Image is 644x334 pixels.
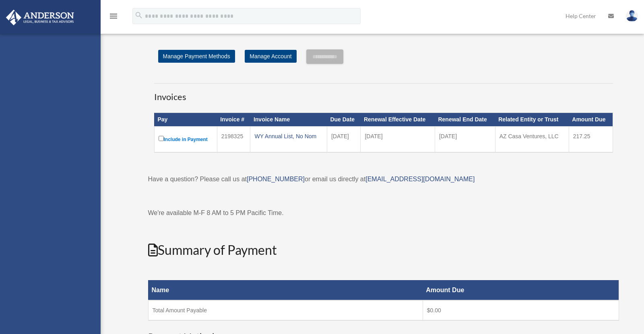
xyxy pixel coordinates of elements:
[250,113,327,127] th: Invoice Name
[159,136,164,141] input: Include in Payment
[148,207,619,219] p: We're available M-F 8 AM to 5 PM Pacific Time.
[423,280,619,300] th: Amount Due
[217,127,250,153] td: 2198325
[4,10,76,25] img: Anderson Advisors Platinum Portal
[245,50,296,63] a: Manage Account
[148,300,423,320] td: Total Amount Payable
[495,113,569,127] th: Related Entity or Trust
[361,113,435,127] th: Renewal Effective Date
[254,131,322,142] div: WY Annual List, No Nom
[435,127,495,153] td: [DATE]
[134,11,143,20] i: search
[247,176,305,182] a: [PHONE_NUMBER]
[327,127,361,153] td: [DATE]
[569,127,613,153] td: 217.25
[361,127,435,153] td: [DATE]
[109,14,118,21] a: menu
[158,50,235,63] a: Manage Payment Methods
[159,134,213,144] label: Include in Payment
[148,280,423,300] th: Name
[109,11,118,21] i: menu
[626,10,638,22] img: User Pic
[435,113,495,127] th: Renewal End Date
[148,241,619,259] h2: Summary of Payment
[327,113,361,127] th: Due Date
[569,113,613,127] th: Amount Due
[495,127,569,153] td: AZ Casa Ventures, LLC
[217,113,250,127] th: Invoice #
[423,300,619,320] td: $0.00
[148,174,619,185] p: Have a question? Please call us at or email us directly at
[154,83,613,103] h3: Invoices
[154,113,217,127] th: Pay
[365,176,475,182] a: [EMAIL_ADDRESS][DOMAIN_NAME]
